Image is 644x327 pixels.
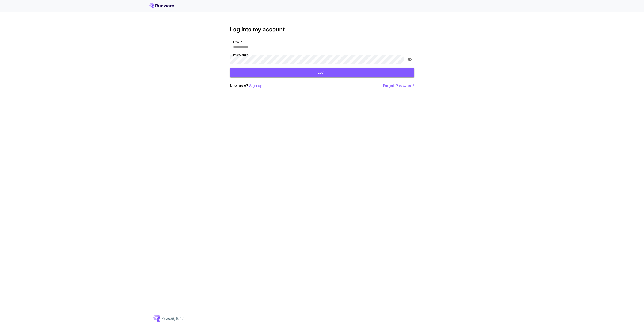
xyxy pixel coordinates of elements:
button: toggle password visibility [406,55,414,64]
button: Sign up [249,83,262,89]
p: © 2025, [URL] [162,316,184,321]
button: Login [230,68,414,77]
p: New user? [230,83,262,89]
button: Forgot Password? [383,83,414,89]
label: Password [233,53,248,57]
label: Email [233,40,242,44]
h3: Log into my account [230,26,414,33]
